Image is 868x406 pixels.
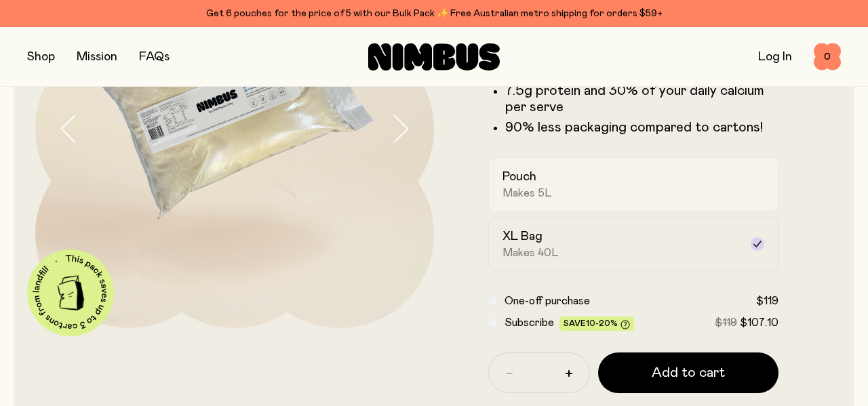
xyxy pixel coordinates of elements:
a: Mission [77,51,117,63]
span: Makes 40L [502,246,559,260]
button: 0 [814,43,841,70]
h2: Pouch [502,169,536,185]
p: 90% less packaging compared to cartons! [505,119,778,136]
span: Add to cart [652,363,725,382]
div: Get 6 pouches for the price of 5 with our Bulk Pack ✨ Free Australian metro shipping for orders $59+ [27,5,841,22]
span: $119 [715,317,737,328]
a: FAQs [139,51,170,63]
li: 7.5g protein and 30% of your daily calcium per serve [505,83,778,115]
span: One-off purchase [505,296,590,306]
button: Add to cart [598,352,778,393]
span: $107.10 [740,317,778,328]
span: 10-20% [586,319,618,327]
span: Save [564,319,630,329]
h2: XL Bag [502,228,542,245]
a: Log In [758,51,792,63]
img: illustration-carton.png [48,270,94,316]
span: Makes 5L [502,186,552,200]
span: $119 [756,296,778,306]
span: Subscribe [505,317,554,328]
